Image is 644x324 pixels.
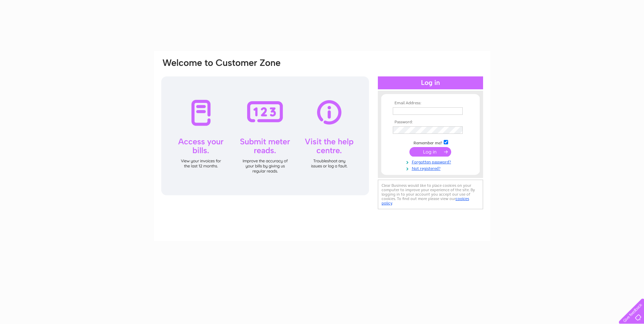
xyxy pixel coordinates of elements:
[378,180,483,209] div: Clear Business would like to place cookies on your computer to improve your experience of the sit...
[382,196,469,205] a: cookies policy
[393,158,470,165] a: Forgotten password?
[391,101,470,106] th: Email Address:
[409,147,451,157] input: Submit
[393,165,470,171] a: Not registered?
[391,139,470,146] td: Remember me?
[391,120,470,125] th: Password:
